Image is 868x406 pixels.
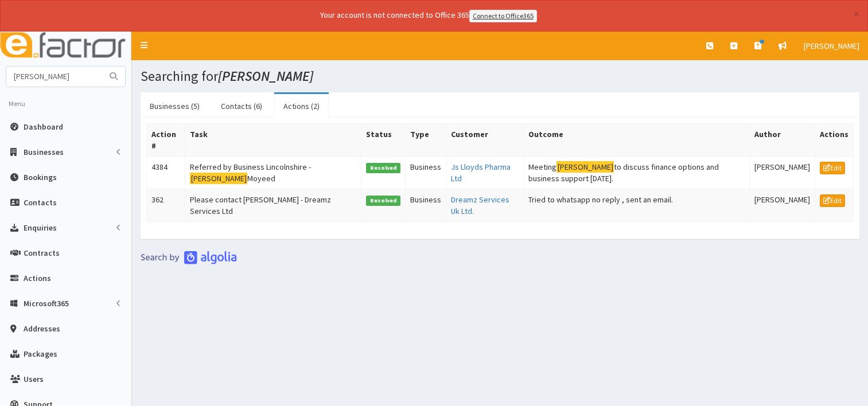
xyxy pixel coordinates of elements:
span: [PERSON_NAME] [804,41,859,51]
span: Enquiries [24,222,57,233]
th: Action # [147,123,185,156]
th: Task [185,123,361,156]
span: Addresses [24,323,60,334]
mark: [PERSON_NAME] [190,173,247,185]
input: Search... [6,67,103,87]
td: Tried to whatsapp no reply , sent an email. [524,189,750,221]
a: Dreamz Services Uk Ltd. [451,194,509,216]
div: Your account is not connected to Office 365 [93,9,764,22]
i: [PERSON_NAME] [218,67,313,85]
span: Actions [24,273,51,283]
a: Edit [820,194,845,207]
a: Contacts (6) [212,94,271,118]
a: [PERSON_NAME] [795,32,868,60]
button: × [853,8,859,20]
td: [PERSON_NAME] [749,189,815,221]
a: Edit [820,162,845,174]
span: Businesses [24,147,64,157]
td: 362 [147,189,185,221]
td: 4384 [147,156,185,189]
a: Js Lloyds Pharma Ltd [451,162,511,184]
td: Referred by Business Lincolnshire - Moyeed [185,156,361,189]
span: Microsoft365 [24,298,69,309]
th: Actions [815,123,853,156]
th: Outcome [524,123,750,156]
th: Type [405,123,446,156]
mark: [PERSON_NAME] [556,161,614,173]
th: Customer [446,123,524,156]
h1: Searching for [141,69,859,84]
td: Please contact [PERSON_NAME] - Dreamz Services Ltd [185,189,361,221]
a: Businesses (5) [141,94,209,118]
span: Contracts [24,248,60,258]
span: Packages [24,349,57,359]
img: search-by-algolia-light-background.png [141,251,237,264]
span: Bookings [24,172,57,182]
span: Resolved [366,163,400,173]
span: Resolved [366,196,400,206]
td: Business [405,156,446,189]
td: Business [405,189,446,221]
td: [PERSON_NAME] [749,156,815,189]
span: Users [24,374,44,384]
th: Status [361,123,406,156]
a: Connect to Office365 [469,10,537,22]
a: Actions (2) [274,94,329,118]
td: Meeting to discuss finance options and business support [DATE]. [524,156,750,189]
span: Contacts [24,197,57,208]
th: Author [749,123,815,156]
span: Dashboard [24,122,63,132]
